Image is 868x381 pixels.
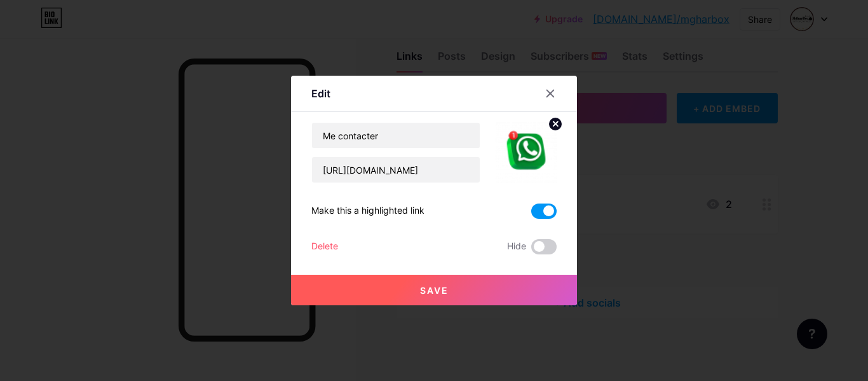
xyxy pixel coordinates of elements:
div: Make this a highlighted link [311,204,424,219]
button: Save [291,275,577,305]
input: Title [312,123,480,148]
img: link_thumbnail [496,122,557,183]
div: Delete [311,239,338,254]
span: Save [420,285,449,296]
input: URL [312,157,480,183]
div: Edit [311,86,330,101]
span: Hide [507,239,526,254]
